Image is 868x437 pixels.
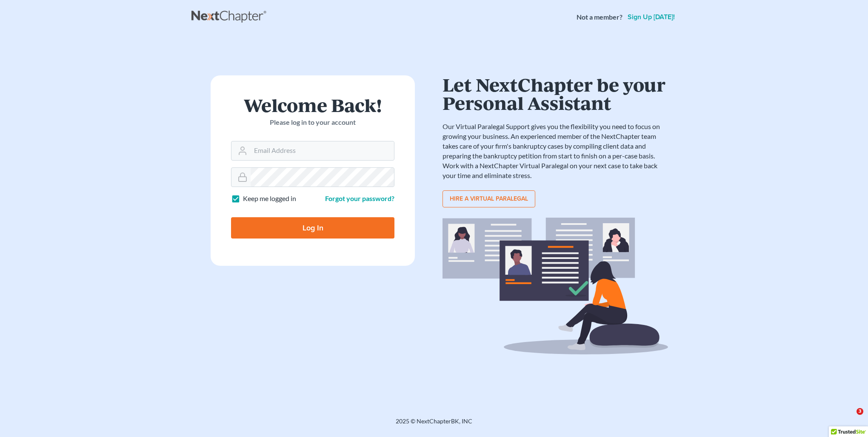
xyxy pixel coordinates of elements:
h1: Let NextChapter be your Personal Assistant [443,75,668,112]
a: Hire a virtual paralegal [443,190,535,207]
label: Keep me logged in [243,194,296,204]
span: 3 [857,408,863,415]
input: Log In [231,217,394,239]
p: Our Virtual Paralegal Support gives you the flexibility you need to focus on growing your busines... [443,122,668,180]
a: Forgot your password? [325,194,394,202]
a: Sign up [DATE]! [626,14,677,20]
p: Please log in to your account [231,118,394,127]
strong: Not a member? [577,12,622,22]
input: Email Address [251,141,394,160]
iframe: Intercom live chat [839,408,859,428]
img: virtual_paralegal_bg-b12c8cf30858a2b2c02ea913d52db5c468ecc422855d04272ea22d19010d70dc.svg [443,218,668,354]
h1: Welcome Back! [231,96,394,114]
div: 2025 © NextChapterBK, INC [191,417,677,432]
